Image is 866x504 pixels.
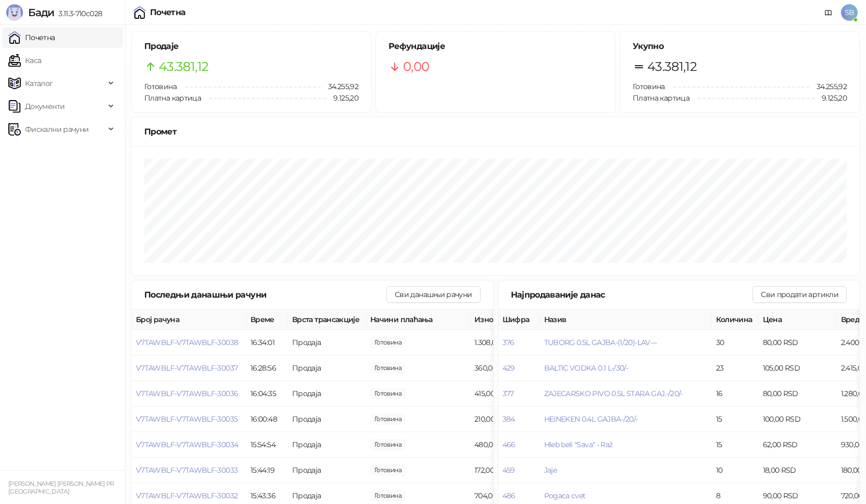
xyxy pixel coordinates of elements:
div: Почетна [150,8,186,17]
button: 429 [503,363,515,373]
th: Време [246,310,288,330]
button: V7TAWBLF-V7TAWBLF-30036 [136,389,238,398]
td: 15:44:19 [246,458,288,483]
button: V7TAWBLF-V7TAWBLF-30037 [136,363,237,373]
td: 15:54:54 [246,432,288,458]
button: 466 [503,440,516,449]
td: 10 [712,458,759,483]
th: Износ [470,310,548,330]
span: 3.11.3-710c028 [54,9,102,18]
button: Сви продати артикли [752,286,847,303]
td: Продаја [288,381,366,407]
span: 360,00 [370,362,406,374]
button: V7TAWBLF-V7TAWBLF-30032 [136,491,237,500]
td: 16:04:35 [246,381,288,407]
span: 43.381,12 [159,57,208,77]
td: Продаја [288,407,366,432]
button: 384 [503,414,515,424]
span: Бади [28,6,54,19]
span: Готовина [144,82,177,91]
td: 80,00 RSD [759,381,837,407]
td: 210,00 RSD [470,407,548,432]
td: 16:34:01 [246,330,288,355]
th: Цена [759,310,837,330]
button: Сви данашњи рачуни [386,286,480,303]
td: 23 [712,355,759,381]
span: 9.125,20 [326,92,358,104]
button: TUBORG 0.5L GAJBA-(1/20)-LAV--- [544,338,657,347]
span: Платна картица [144,93,201,103]
td: 1.308,00 RSD [470,330,548,355]
td: 480,00 RSD [470,432,548,458]
td: 16:28:56 [246,355,288,381]
span: 480,00 [370,439,406,450]
span: Готовина [633,82,665,91]
button: V7TAWBLF-V7TAWBLF-30038 [136,338,238,347]
th: Шифра [498,310,540,330]
img: Logo [6,4,23,21]
button: Hleb beli "Sava" - Raž [544,440,613,449]
td: Продаја [288,432,366,458]
h5: Укупно [633,40,847,53]
button: BALTIC VODKA 0.1 L-/30/- [544,363,629,373]
div: Промет [144,125,847,138]
a: Документација [820,4,837,21]
th: Начини плаћања [366,310,470,330]
div: Најпродаваније данас [511,288,753,301]
td: 415,00 RSD [470,381,548,407]
button: V7TAWBLF-V7TAWBLF-30034 [136,440,238,449]
button: ZAJECARSKO PIVO 0.5L STARA GAJ.-/20/- [544,389,683,398]
button: V7TAWBLF-V7TAWBLF-30035 [136,414,237,424]
button: 459 [503,465,515,475]
div: Последњи данашњи рачуни [144,288,386,301]
th: Количина [712,310,759,330]
span: 43.381,12 [647,57,697,77]
span: 34.255,92 [321,81,358,92]
td: Продаја [288,355,366,381]
button: 486 [503,491,516,500]
td: 172,00 RSD [470,458,548,483]
small: [PERSON_NAME] [PERSON_NAME] PR [GEOGRAPHIC_DATA] [8,480,114,495]
button: 377 [503,389,514,398]
td: 62,00 RSD [759,432,837,458]
button: 376 [503,338,514,347]
span: 415,00 [370,388,406,399]
th: Број рачуна [132,310,246,330]
span: Фискални рачуни [25,119,89,140]
a: Почетна [8,27,55,48]
td: 16:00:48 [246,407,288,432]
td: Продаја [288,330,366,355]
span: 210,00 [370,413,406,425]
td: 15 [712,432,759,458]
a: Каса [8,50,41,71]
th: Врста трансакције [288,310,366,330]
td: 80,00 RSD [759,330,837,355]
h5: Продаје [144,40,358,53]
span: 9.125,20 [814,92,847,104]
span: 34.255,92 [809,81,847,92]
button: HEINEKEN 0.4L GAJBA-/20/- [544,414,638,424]
span: 1.308,00 [370,337,406,348]
th: Назив [540,310,712,330]
h5: Рефундације [388,40,603,53]
span: 172,00 [370,464,406,476]
button: Jaje [544,465,557,475]
td: 100,00 RSD [759,407,837,432]
span: 0,00 [403,57,429,77]
button: V7TAWBLF-V7TAWBLF-30033 [136,465,237,475]
button: Pogaca cvet [544,491,586,500]
td: 15 [712,407,759,432]
td: Продаја [288,458,366,483]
